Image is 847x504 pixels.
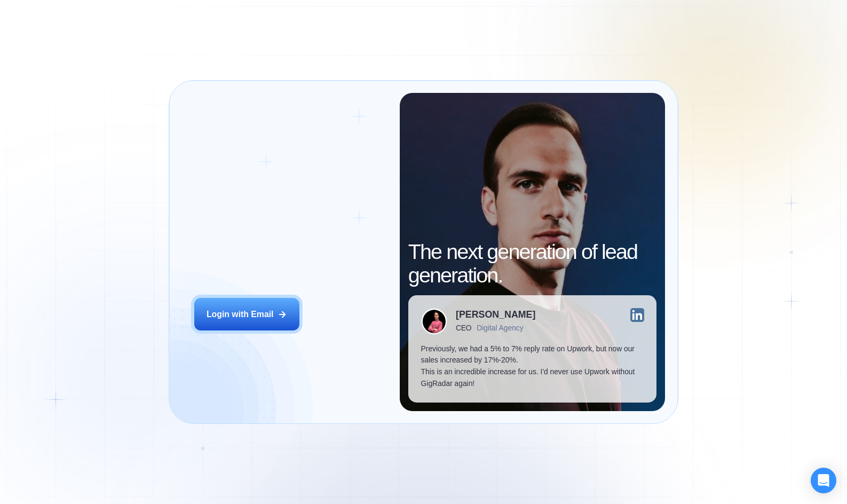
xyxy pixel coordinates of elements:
button: Login with Email [194,298,299,330]
div: Open Intercom Messenger [811,468,836,493]
div: Login with Email [207,309,274,320]
p: Previously, we had a 5% to 7% reply rate on Upwork, but now our sales increased by 17%-20%. This ... [421,343,644,390]
div: CEO [456,324,471,333]
div: [PERSON_NAME] [456,310,535,320]
h2: The next generation of lead generation. [408,240,657,287]
div: Digital Agency [477,324,523,333]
